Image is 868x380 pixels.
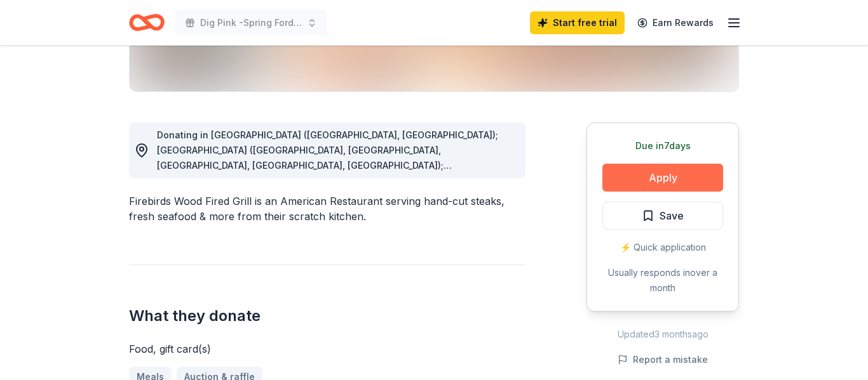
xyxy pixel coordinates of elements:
button: Apply [602,164,723,192]
div: Firebirds Wood Fired Grill is an American Restaurant serving hand-cut steaks, fresh seafood & mor... [129,193,526,224]
a: Start free trial [530,11,625,34]
button: Report a mistake [618,352,708,367]
span: Save [660,207,684,224]
a: Home [129,8,165,37]
h2: What they donate [129,306,526,326]
button: Save [602,202,723,230]
button: Dig Pink -Spring Ford Girls Volleyball [175,10,327,36]
div: Updated 3 months ago [587,327,739,342]
div: Due in 7 days [602,138,723,154]
div: ⚡️ Quick application [602,240,723,255]
a: Earn Rewards [630,11,721,34]
div: Usually responds in over a month [602,265,723,296]
span: Dig Pink -Spring Ford Girls Volleyball [200,15,302,30]
div: Food, gift card(s) [129,341,526,357]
